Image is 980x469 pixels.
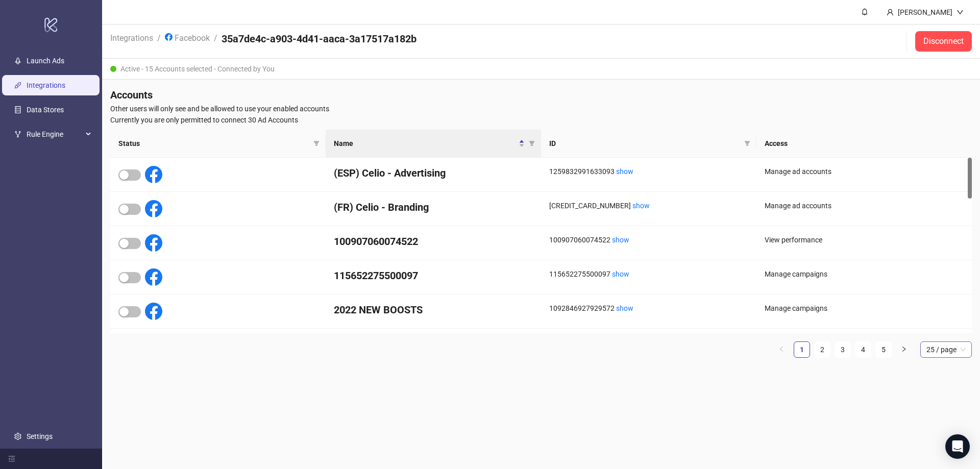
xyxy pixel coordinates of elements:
[901,346,907,352] span: right
[549,166,748,177] div: 1259832991633093
[14,131,21,138] span: fork
[27,82,65,90] a: Integrations
[926,342,966,357] span: 25 / page
[915,31,972,52] button: Disconnect
[313,140,320,146] span: filter
[612,236,629,244] a: show
[118,138,309,149] span: Status
[27,432,53,440] a: Settings
[334,166,533,180] h4: (ESP) Celio - Advertising
[765,234,964,245] div: View performance
[896,341,912,358] li: Next Page
[110,103,972,114] span: Other users will only see and be allowed to use your enabled accounts
[527,136,537,151] span: filter
[923,37,964,46] span: Disconnect
[334,138,517,149] span: Name
[549,303,748,314] div: 1092846927929572
[744,140,750,146] span: filter
[549,268,748,280] div: 115652275500097
[110,114,972,126] span: Currently you are only permitted to connect 30 Ad Accounts
[794,342,810,357] a: 1
[632,202,650,210] a: show
[896,341,912,358] button: right
[326,130,541,158] th: Name
[855,342,871,357] a: 4
[957,9,964,16] span: down
[945,434,970,459] div: Open Intercom Messenger
[742,136,752,151] span: filter
[110,88,972,102] h4: Accounts
[334,234,533,249] h4: 100907060074522
[875,341,892,358] li: 5
[108,32,155,43] a: Integrations
[855,341,871,358] li: 4
[894,7,957,18] div: [PERSON_NAME]
[157,32,161,51] li: /
[27,125,83,145] span: Rule Engine
[616,167,633,176] a: show
[815,342,830,357] a: 2
[27,57,64,65] a: Launch Ads
[765,268,964,280] div: Manage campaigns
[765,200,964,211] div: Manage ad accounts
[222,32,416,46] h4: 35a7de4c-a903-4d41-aaca-3a17517a182b
[549,200,748,211] div: [CREDIT_CARD_NUMBER]
[773,341,790,358] button: left
[835,342,850,357] a: 3
[765,166,964,177] div: Manage ad accounts
[102,59,980,80] div: Active - 15 Accounts selected - Connected by You
[616,304,633,312] a: show
[334,303,533,317] h4: 2022 NEW BOOSTS
[334,268,533,283] h4: 115652275500097
[529,140,535,146] span: filter
[163,32,212,43] a: Facebook
[756,130,972,158] th: Access
[861,8,868,15] span: bell
[549,138,740,149] span: ID
[794,341,810,358] li: 1
[920,341,972,358] div: Page Size
[773,341,790,358] li: Previous Page
[887,9,894,16] span: user
[334,200,533,214] h4: (FR) Celio - Branding
[612,270,629,278] a: show
[214,32,217,51] li: /
[8,455,15,462] span: menu-fold
[311,136,322,151] span: filter
[27,106,64,114] a: Data Stores
[549,234,748,245] div: 100907060074522
[814,341,830,358] li: 2
[835,341,851,358] li: 3
[876,342,891,357] a: 5
[765,303,964,314] div: Manage campaigns
[778,346,785,352] span: left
